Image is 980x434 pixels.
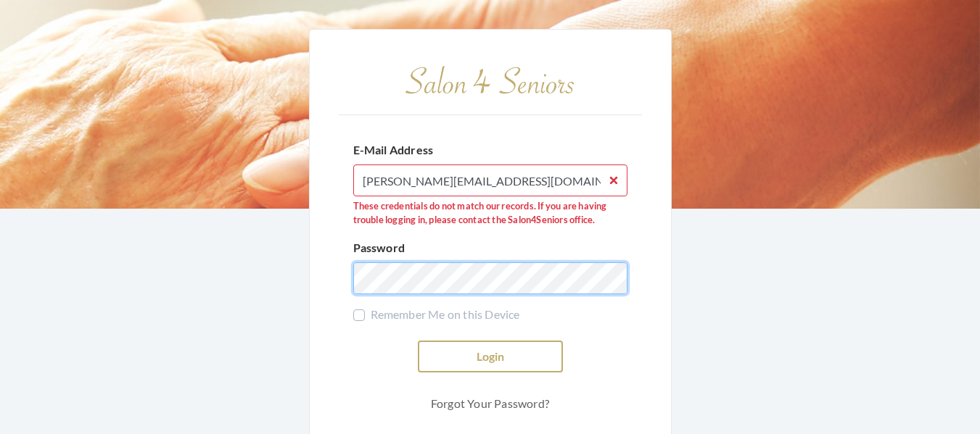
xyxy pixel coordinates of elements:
[353,141,434,159] label: E-Mail Address
[396,59,585,103] img: Salon 4 Seniors
[353,306,520,323] label: Remember Me on this Device
[418,390,563,417] a: Forgot Your Password?
[353,200,607,225] strong: These credentials do not match our records. If you are having trouble logging in, please contact ...
[418,341,563,372] button: Login
[353,164,627,196] input: Enter Username
[353,239,405,256] label: Password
